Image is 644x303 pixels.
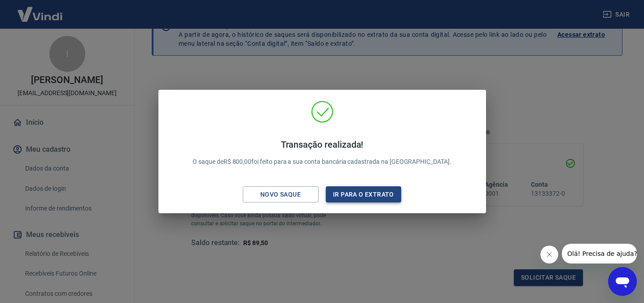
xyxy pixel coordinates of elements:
[5,6,75,13] span: Olá! Precisa de ajuda?
[193,139,451,167] p: O saque de R$ 800,00 foi feito para a sua conta bancária cadastrada na [GEOGRAPHIC_DATA].
[250,189,311,200] div: Novo saque
[608,267,637,296] iframe: Button to launch messaging window
[540,246,558,263] iframe: Close message
[326,186,402,203] button: Ir para o extrato
[243,186,319,203] button: Novo saque
[562,244,637,263] iframe: Message from company
[193,139,451,150] h4: Transação realizada!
